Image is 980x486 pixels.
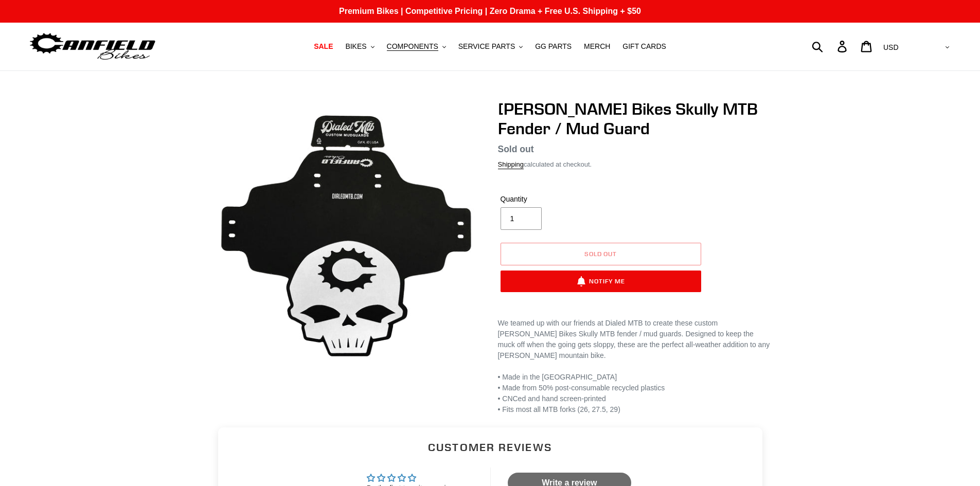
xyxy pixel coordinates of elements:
[453,40,528,53] button: SERVICE PARTS
[501,194,598,205] label: Quantity
[530,40,577,53] a: GG PARTS
[212,101,480,370] img: Canfield Bikes Skully MTB Fender / Mud Guard
[501,271,701,292] button: Notify Me
[498,372,771,415] p: • Made in the [GEOGRAPHIC_DATA] • Made from 50% post-consumable recycled plastics • CNCed and han...
[498,160,524,169] a: Shipping
[498,99,771,139] h1: [PERSON_NAME] Bikes Skully MTB Fender / Mud Guard
[622,42,666,51] span: GIFT CARDS
[617,40,671,53] a: GIFT CARDS
[501,243,701,265] button: Sold out
[345,42,366,51] span: BIKES
[367,472,455,484] div: Average rating is 0.00 stars
[314,42,333,51] span: SALE
[226,440,754,455] h2: Customer Reviews
[309,40,338,53] a: SALE
[498,144,534,154] span: Sold out
[28,30,157,63] img: Canfield Bikes
[584,250,617,258] span: Sold out
[498,318,771,372] div: We teamed up with our friends at Dialed MTB to create these custom [PERSON_NAME] Bikes Skully MTB...
[579,40,615,53] a: MERCH
[340,40,379,53] button: BIKES
[382,40,451,53] button: COMPONENTS
[817,35,844,58] input: Search
[498,159,771,170] div: calculated at checkout.
[387,42,438,51] span: COMPONENTS
[458,42,515,51] span: SERVICE PARTS
[584,42,610,51] span: MERCH
[535,42,572,51] span: GG PARTS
